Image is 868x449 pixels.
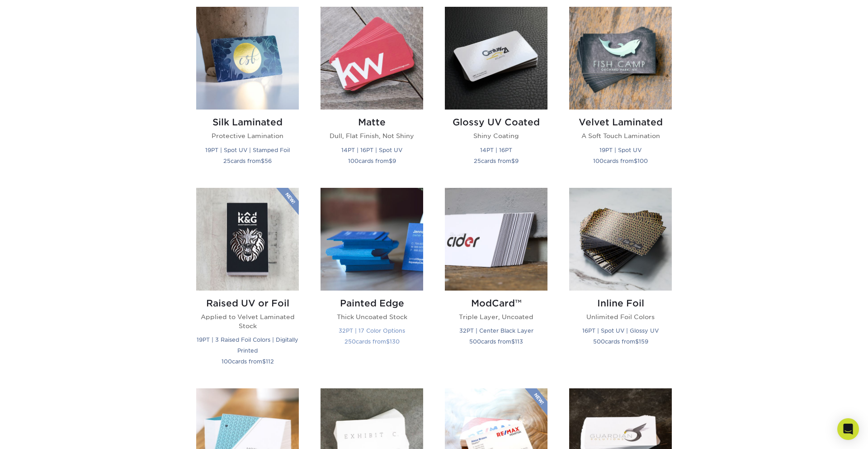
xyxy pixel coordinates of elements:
span: $ [635,338,639,345]
span: 100 [222,358,232,365]
span: 100 [637,158,648,164]
span: $ [511,158,515,164]
span: 100 [593,158,604,164]
small: cards from [593,338,648,345]
span: 112 [266,358,274,365]
div: Open Intercom Messenger [837,418,859,440]
p: Unlimited Foil Colors [569,312,672,321]
small: cards from [223,158,272,164]
small: cards from [344,338,400,345]
h2: Raised UV or Foil [196,298,299,309]
span: $ [634,158,637,164]
h2: Silk Laminated [196,117,299,128]
a: Raised UV or Foil Business Cards Raised UV or Foil Applied to Velvet Laminated Stock 19PT | 3 Rai... [196,188,299,378]
a: ModCard™ Business Cards ModCard™ Triple Layer, Uncoated 32PT | Center Black Layer 500cards from$113 [445,188,547,378]
img: New Product [276,188,299,215]
span: $ [386,338,390,345]
small: 32PT | 17 Color Options [339,327,405,334]
img: Matte Business Cards [321,7,423,110]
img: New Product [525,388,547,416]
a: Inline Foil Business Cards Inline Foil Unlimited Foil Colors 16PT | Spot UV | Glossy UV 500cards ... [569,188,672,378]
h2: Painted Edge [321,298,423,309]
span: 25 [474,158,481,164]
small: 14PT | 16PT [480,147,512,153]
h2: Inline Foil [569,298,672,309]
span: 9 [392,158,396,164]
h2: ModCard™ [445,298,547,309]
small: 14PT | 16PT | Spot UV [341,147,402,153]
small: 16PT | Spot UV | Glossy UV [582,327,659,334]
span: 130 [390,338,400,345]
small: cards from [222,358,274,365]
img: Silk Laminated Business Cards [196,7,299,110]
span: 100 [348,158,359,164]
small: 19PT | 3 Raised Foil Colors | Digitally Printed [197,336,298,354]
span: $ [261,158,264,164]
a: Glossy UV Coated Business Cards Glossy UV Coated Shiny Coating 14PT | 16PT 25cards from$9 [445,7,547,177]
small: 32PT | Center Black Layer [459,327,533,334]
img: ModCard™ Business Cards [445,188,547,291]
span: $ [262,358,266,365]
small: cards from [593,158,648,164]
small: cards from [348,158,396,164]
small: cards from [474,158,519,164]
small: 19PT | Spot UV | Stamped Foil [205,147,290,153]
img: Inline Foil Business Cards [569,188,672,291]
span: 25 [223,158,231,164]
h2: Glossy UV Coated [445,117,547,128]
span: $ [511,338,515,345]
p: Thick Uncoated Stock [321,312,423,321]
small: cards from [469,338,523,345]
span: 250 [344,338,356,345]
span: 500 [593,338,605,345]
span: 113 [515,338,523,345]
img: Raised UV or Foil Business Cards [196,188,299,291]
p: Dull, Flat Finish, Not Shiny [321,131,423,140]
span: 500 [469,338,481,345]
h2: Matte [321,117,423,128]
h2: Velvet Laminated [569,117,672,128]
p: Shiny Coating [445,131,547,140]
p: Applied to Velvet Laminated Stock [196,312,299,331]
a: Matte Business Cards Matte Dull, Flat Finish, Not Shiny 14PT | 16PT | Spot UV 100cards from$9 [321,7,423,177]
img: Painted Edge Business Cards [321,188,423,291]
img: Glossy UV Coated Business Cards [445,7,547,110]
span: 56 [264,158,272,164]
a: Painted Edge Business Cards Painted Edge Thick Uncoated Stock 32PT | 17 Color Options 250cards fr... [321,188,423,378]
img: Velvet Laminated Business Cards [569,7,672,110]
span: $ [389,158,392,164]
small: 19PT | Spot UV [599,147,642,153]
span: 159 [639,338,648,345]
span: 9 [515,158,519,164]
p: Protective Lamination [196,131,299,140]
a: Silk Laminated Business Cards Silk Laminated Protective Lamination 19PT | Spot UV | Stamped Foil ... [196,7,299,177]
p: Triple Layer, Uncoated [445,312,547,321]
a: Velvet Laminated Business Cards Velvet Laminated A Soft Touch Lamination 19PT | Spot UV 100cards ... [569,7,672,177]
p: A Soft Touch Lamination [569,131,672,140]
